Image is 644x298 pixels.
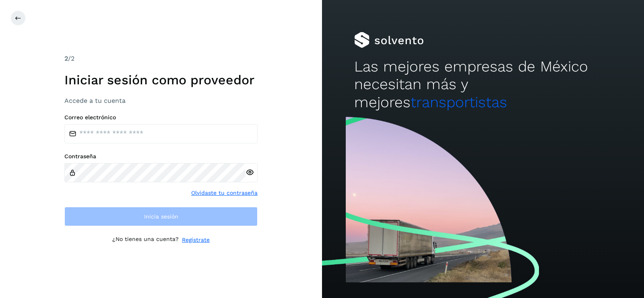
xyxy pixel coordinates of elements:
p: ¿No tienes una cuenta? [112,236,179,244]
span: transportistas [411,94,507,111]
h2: Las mejores empresas de México necesitan más y mejores [354,58,612,111]
label: Contraseña [64,153,258,160]
span: Inicia sesión [144,214,178,219]
button: Inicia sesión [64,207,258,226]
label: Correo electrónico [64,114,258,121]
a: Olvidaste tu contraseña [191,189,258,197]
h1: Iniciar sesión como proveedor [64,72,258,88]
a: Regístrate [182,236,210,244]
span: 2 [64,55,68,62]
div: /2 [64,54,258,63]
h3: Accede a tu cuenta [64,97,258,104]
